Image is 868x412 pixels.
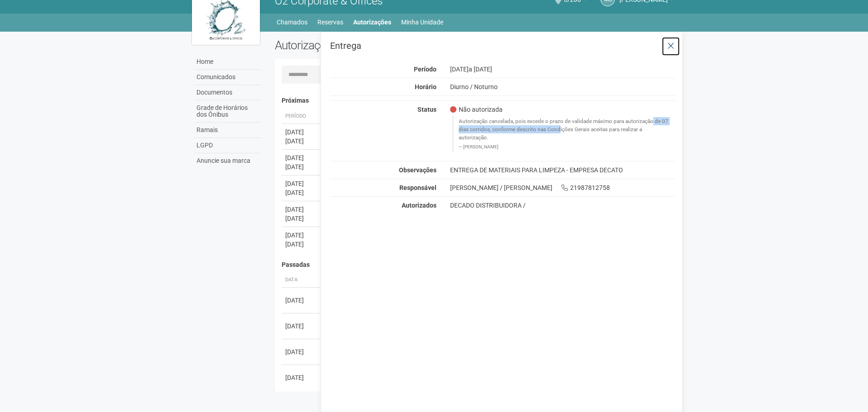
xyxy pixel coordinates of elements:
a: Documentos [194,85,261,100]
strong: Período [414,66,436,73]
div: [DATE] [285,153,319,162]
div: [PERSON_NAME] / [PERSON_NAME] 21987812758 [443,184,683,192]
div: [DATE] [285,205,319,214]
a: Autorizações [353,16,391,28]
span: a [DATE] [469,66,492,73]
a: Ramais [194,123,261,138]
div: [DATE] [443,65,683,73]
blockquote: Autorização cancelada, pois excede o prazo de validade máximo para autorização de 07 dias corrido... [452,116,676,152]
div: [DATE] [285,188,319,197]
footer: [PERSON_NAME] [459,144,671,150]
div: [DATE] [285,322,319,331]
h3: Entrega [330,41,676,50]
a: Comunicados [194,70,261,85]
strong: Observações [399,166,436,174]
a: Minha Unidade [401,16,443,28]
div: [DATE] [285,240,319,249]
h4: Próximas [282,97,670,104]
strong: Autorizados [402,202,436,209]
a: Chamados [277,16,307,28]
div: [DATE] [285,373,319,382]
div: ENTREGA DE MATERIAIS PARA LIMPEZA - EMPRESA DECATO [443,166,683,174]
strong: Status [417,106,436,113]
div: [DATE] [285,137,319,146]
a: Reservas [317,16,343,28]
a: Anuncie sua marca [194,153,261,168]
strong: Horário [415,83,436,90]
div: [DATE] [285,347,319,356]
div: [DATE] [285,179,319,188]
a: LGPD [194,138,261,153]
div: [DATE] [285,128,319,137]
div: [DATE] [285,296,319,305]
h4: Passadas [282,261,670,268]
div: Diurno / Noturno [443,83,683,91]
h2: Autorizações [275,38,469,52]
a: Grade de Horários dos Ônibus [194,100,261,123]
th: Data [282,273,322,288]
a: Home [194,54,261,70]
div: [DATE] [285,214,319,223]
div: [DATE] [285,162,319,171]
th: Período [282,109,322,124]
span: Não autorizada [450,105,503,114]
strong: Responsável [399,184,436,191]
div: [DATE] [285,231,319,240]
div: DECADO DISTRIBUIDORA / [450,201,676,209]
